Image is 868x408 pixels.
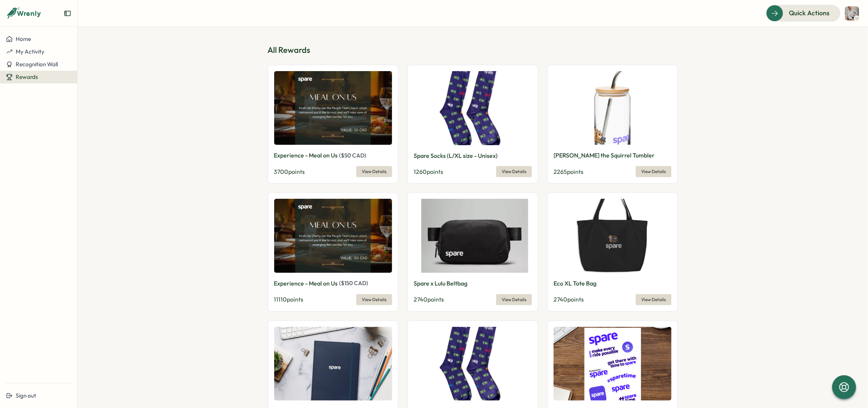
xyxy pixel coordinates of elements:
span: ( $ 150 CAD ) [339,280,369,287]
span: 3700 points [274,168,305,175]
span: 2740 points [554,296,584,303]
img: Felipe Ohlweiler [845,6,859,20]
span: View Details [502,166,526,177]
p: Experience - Meal on Us [274,279,338,288]
span: ( $ 50 CAD ) [339,152,367,159]
img: Eco XL Tote Bag [554,199,672,273]
img: Spare Socks (L/XL size - Unisex) [414,71,532,145]
span: View Details [502,294,526,305]
p: All Rewards [268,44,678,56]
span: View Details [362,166,386,177]
span: Sign out [16,392,36,399]
span: Recognition Wall [16,61,58,68]
span: 1260 points [414,168,443,175]
span: View Details [362,294,386,305]
p: Eco XL Tote Bag [554,279,596,288]
p: Spare Socks (L/XL size - Unisex) [414,151,498,160]
button: View Details [636,166,671,177]
img: Spare x Lulu Beltbag [414,199,532,273]
button: Quick Actions [766,5,840,21]
span: Quick Actions [789,8,830,18]
p: Spare x Lulu Beltbag [414,279,467,288]
img: Spare Notebook [274,327,392,401]
span: 2740 points [414,296,444,303]
span: 2265 points [554,168,583,175]
span: My Activity [16,48,44,55]
button: View Details [356,166,392,177]
button: View Details [496,294,532,305]
img: Experience - Meal on Us [274,199,392,273]
p: [PERSON_NAME] the Squirrel Tumbler [554,151,655,160]
button: View Details [496,166,532,177]
img: Spare Socks (S/M size - Unisex) [414,327,532,401]
img: Spare sticker sheet [554,327,672,401]
span: Rewards [16,73,38,80]
p: Experience - Meal on Us [274,151,338,160]
img: Experience - Meal on Us [274,71,392,145]
span: 11110 points [274,296,304,303]
button: View Details [636,294,671,305]
span: View Details [641,166,666,177]
img: Sammy the Squirrel Tumbler [554,71,672,145]
span: Home [16,35,31,42]
button: Expand sidebar [64,10,71,17]
span: View Details [641,294,666,305]
button: View Details [356,294,392,305]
